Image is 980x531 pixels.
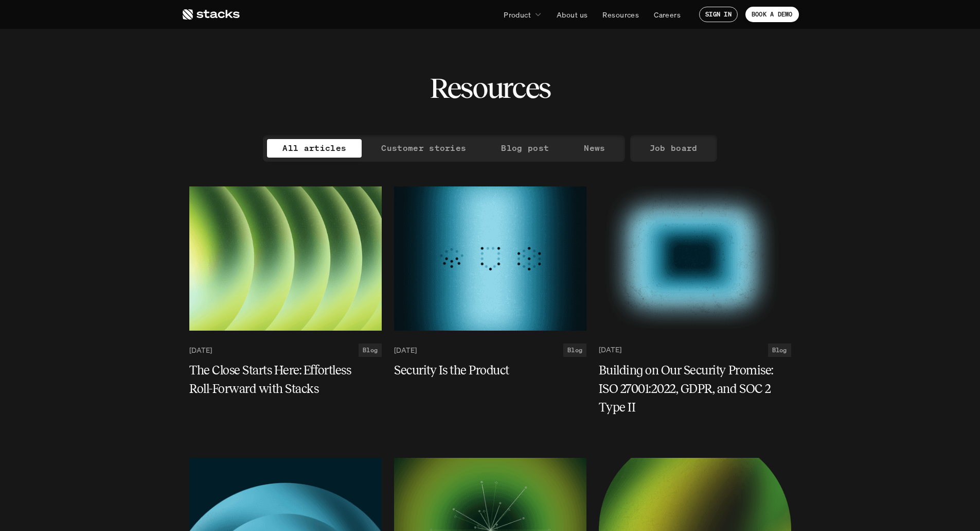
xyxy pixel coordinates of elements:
p: Resources [602,9,639,20]
p: News [584,141,605,156]
p: BOOK A DEMO [752,11,793,18]
h5: Security Is the Product [394,361,574,380]
p: SIGN IN [705,11,732,18]
a: News [568,139,620,158]
a: About us [550,5,594,24]
a: SIGN IN [699,7,738,22]
p: Job board [650,141,698,156]
p: [DATE] [599,346,621,354]
h5: The Close Starts Here: Effortless Roll-Forward with Stacks [189,361,369,398]
a: Privacy Policy [154,46,199,55]
a: The Close Starts Here: Effortless Roll-Forward with Stacks [189,361,382,398]
a: Resources [596,5,645,24]
h2: Blog [363,347,378,354]
h2: Blog [567,347,582,354]
p: [DATE] [394,346,417,354]
p: Product [504,9,531,20]
p: [DATE] [189,346,212,354]
a: Blog post [486,139,564,158]
h5: Building on Our Security Promise: ISO 27001:2022, GDPR, and SOC 2 Type II [599,361,779,417]
a: [DATE]Blog [189,344,382,357]
p: Careers [654,9,681,20]
a: Customer stories [366,139,482,158]
a: BOOK A DEMO [745,7,799,22]
p: Customer stories [381,141,466,156]
h2: Blog [772,347,787,354]
a: Job board [634,139,713,158]
p: About us [557,9,587,20]
a: Building on Our Security Promise: ISO 27001:2022, GDPR, and SOC 2 Type II [599,361,791,417]
a: [DATE]Blog [599,344,791,357]
a: Security Is the Product [394,361,586,380]
a: All articles [267,139,362,158]
p: Blog post [501,141,549,156]
a: [DATE]Blog [394,344,586,357]
p: All articles [282,141,346,156]
a: Careers [648,5,687,24]
h2: Resources [430,72,550,104]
